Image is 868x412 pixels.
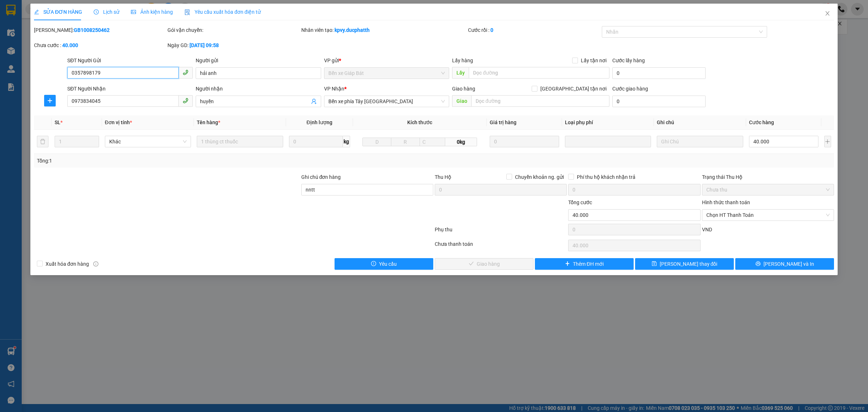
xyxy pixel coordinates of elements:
[756,261,761,267] span: printer
[67,56,193,64] div: SĐT Người Gửi
[452,67,469,79] span: Lấy
[706,210,830,220] span: Chọn HT Thanh Toán
[55,119,60,125] span: SL
[301,174,341,180] label: Ghi chú đơn hàng
[512,173,567,181] span: Chuyển khoản ng. gửi
[537,85,609,93] span: [GEOGRAPHIC_DATA] tận nơi
[657,136,743,147] input: Ghi Chú
[34,26,166,34] div: [PERSON_NAME]:
[452,86,475,92] span: Giao hàng
[362,138,391,146] input: D
[93,261,98,266] span: info-circle
[324,86,344,92] span: VP Nhận
[131,9,136,14] span: picture
[434,226,567,238] div: Phụ thu
[612,58,645,63] label: Cước lấy hàng
[445,138,477,146] span: 0kg
[468,26,600,34] div: Cước rồi :
[490,136,559,147] input: 0
[612,96,706,107] input: Cước giao hàng
[197,119,220,125] span: Tên hàng
[568,199,592,205] span: Tổng cước
[635,258,734,270] button: save[PERSON_NAME] thay đổi
[94,9,119,15] span: Lịch sử
[343,136,350,147] span: kg
[735,258,834,270] button: printer[PERSON_NAME] và In
[196,85,321,93] div: Người nhận
[109,136,187,147] span: Khác
[371,261,376,267] span: exclamation-circle
[652,261,657,267] span: save
[37,157,335,165] div: Tổng: 1
[44,95,56,106] button: plus
[469,67,609,79] input: Dọc đường
[328,68,445,79] span: Bến xe Giáp Bát
[37,136,48,147] button: delete
[311,98,317,104] span: user-add
[654,115,746,130] th: Ghi chú
[817,4,838,24] button: Close
[435,258,533,270] button: checkGiao hàng
[34,9,82,15] span: SỬA ĐƠN HÀNG
[335,27,370,33] b: kpvy.ducphatth
[301,26,467,34] div: Nhân viên tạo:
[565,261,570,267] span: plus
[578,56,609,64] span: Lấy tận nơi
[825,10,830,16] span: close
[190,42,219,48] b: [DATE] 09:58
[612,86,648,92] label: Cước giao hàng
[307,119,332,125] span: Định lượng
[335,258,433,270] button: exclamation-circleYêu cầu
[574,173,638,181] span: Phí thu hộ khách nhận trả
[197,136,283,147] input: VD: Bàn, Ghế
[44,98,55,104] span: plus
[196,56,321,64] div: Người gửi
[94,9,99,14] span: clock-circle
[67,85,193,93] div: SĐT Người Nhận
[43,260,92,268] span: Xuất hóa đơn hàng
[490,27,493,33] b: 0
[706,184,830,195] span: Chưa thu
[167,41,299,49] div: Ngày GD:
[763,260,814,268] span: [PERSON_NAME] và In
[490,119,516,125] span: Giá trị hàng
[301,184,433,196] input: Ghi chú đơn hàng
[749,119,774,125] span: Cước hàng
[452,95,471,107] span: Giao
[328,96,445,107] span: Bến xe phía Tây Thanh Hóa
[379,260,397,268] span: Yêu cầu
[131,9,173,15] span: Ảnh kiện hàng
[660,260,718,268] span: [PERSON_NAME] thay đổi
[562,115,654,130] th: Loại phụ phí
[702,227,712,232] span: VND
[407,119,432,125] span: Kích thước
[183,70,188,75] span: phone
[105,119,132,125] span: Đơn vị tính
[34,9,39,14] span: edit
[435,174,451,180] span: Thu Hộ
[434,240,567,253] div: Chưa thanh toán
[702,173,834,181] div: Trạng thái Thu Hộ
[167,26,299,34] div: Gói vận chuyển:
[702,199,750,205] label: Hình thức thanh toán
[612,67,706,79] input: Cước lấy hàng
[535,258,634,270] button: plusThêm ĐH mới
[573,260,604,268] span: Thêm ĐH mới
[184,9,261,15] span: Yêu cầu xuất hóa đơn điện tử
[34,41,166,49] div: Chưa cước :
[184,9,190,15] img: icon
[391,138,420,146] input: R
[420,138,446,146] input: C
[452,58,473,63] span: Lấy hàng
[471,95,609,107] input: Dọc đường
[824,136,831,147] button: plus
[74,27,110,33] b: GB1008250462
[183,98,188,104] span: phone
[62,42,78,48] b: 40.000
[324,56,450,64] div: VP gửi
